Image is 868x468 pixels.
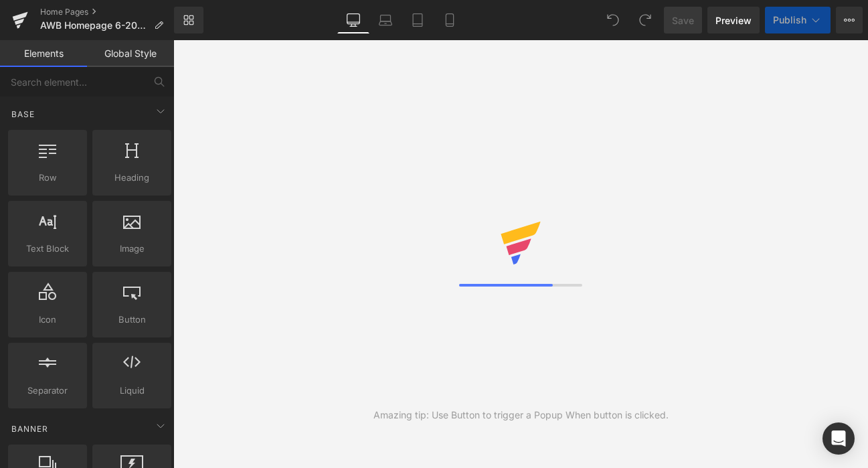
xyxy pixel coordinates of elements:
[600,7,626,33] button: Undo
[12,384,83,398] span: Separator
[632,7,659,33] button: Redo
[12,313,83,327] span: Icon
[765,7,831,33] button: Publish
[40,7,174,17] a: Home Pages
[707,7,760,33] a: Preview
[96,242,167,256] span: Image
[10,422,50,435] span: Banner
[87,40,174,67] a: Global Style
[822,422,855,455] div: Open Intercom Messenger
[40,20,149,31] span: AWB Homepage 6-2022
[836,7,863,33] button: More
[369,7,402,33] a: Laptop
[773,15,806,25] span: Publish
[12,171,83,185] span: Row
[96,313,167,327] span: Button
[174,7,203,33] a: New Library
[434,7,466,33] a: Mobile
[96,384,167,398] span: Liquid
[10,108,36,121] span: Base
[96,171,167,185] span: Heading
[402,7,434,33] a: Tablet
[373,408,669,422] div: Amazing tip: Use Button to trigger a Popup When button is clicked.
[337,7,369,33] a: Desktop
[12,242,83,256] span: Text Block
[715,13,752,27] span: Preview
[672,13,694,27] span: Save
